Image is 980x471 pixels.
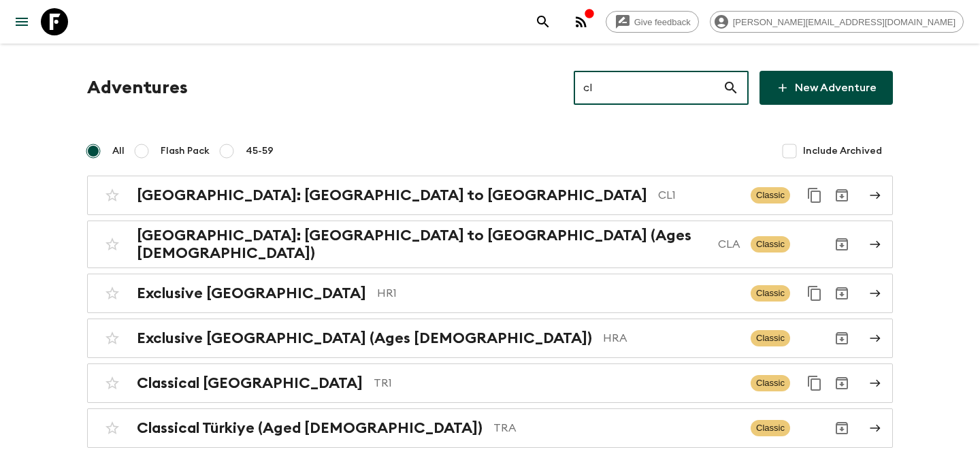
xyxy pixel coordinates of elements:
button: Archive [828,325,855,352]
a: Exclusive [GEOGRAPHIC_DATA] (Ages [DEMOGRAPHIC_DATA])HRAClassicArchive [87,319,893,358]
h2: Classical Türkiye (Aged [DEMOGRAPHIC_DATA]) [137,419,483,437]
button: menu [8,8,35,35]
h2: [GEOGRAPHIC_DATA]: [GEOGRAPHIC_DATA] to [GEOGRAPHIC_DATA] [137,186,647,204]
p: TRA [493,420,740,436]
a: Classical [GEOGRAPHIC_DATA]TR1ClassicDuplicate for 45-59Archive [87,363,893,403]
span: Classic [751,187,790,204]
h2: Classical [GEOGRAPHIC_DATA] [137,374,363,392]
p: HR1 [377,285,740,302]
button: Archive [828,415,855,442]
p: HRA [603,330,740,346]
span: Classic [751,285,790,302]
span: Flash Pack [161,144,210,158]
button: Duplicate for 45-59 [801,182,828,209]
p: CLA [718,236,740,253]
div: [PERSON_NAME][EMAIL_ADDRESS][DOMAIN_NAME] [710,11,964,33]
button: search adventures [529,8,557,35]
span: Classic [751,420,790,436]
button: Archive [828,182,855,209]
h2: [GEOGRAPHIC_DATA]: [GEOGRAPHIC_DATA] to [GEOGRAPHIC_DATA] (Ages [DEMOGRAPHIC_DATA]) [137,227,707,262]
a: Exclusive [GEOGRAPHIC_DATA]HR1ClassicDuplicate for 45-59Archive [87,274,893,313]
span: Classic [751,330,790,346]
span: Give feedback [627,17,698,27]
h2: Exclusive [GEOGRAPHIC_DATA] (Ages [DEMOGRAPHIC_DATA]) [137,329,592,347]
span: 45-59 [246,144,274,158]
a: New Adventure [759,71,893,105]
span: All [112,144,125,158]
span: [PERSON_NAME][EMAIL_ADDRESS][DOMAIN_NAME] [725,17,963,27]
p: TR1 [374,375,740,391]
button: Archive [828,231,855,258]
button: Archive [828,370,855,397]
a: Give feedback [606,11,699,33]
button: Duplicate for 45-59 [801,370,828,397]
a: [GEOGRAPHIC_DATA]: [GEOGRAPHIC_DATA] to [GEOGRAPHIC_DATA] (Ages [DEMOGRAPHIC_DATA])CLAClassicArchive [87,221,893,268]
h2: Exclusive [GEOGRAPHIC_DATA] [137,285,366,302]
span: Include Archived [803,144,882,158]
a: Classical Türkiye (Aged [DEMOGRAPHIC_DATA])TRAClassicArchive [87,408,893,448]
a: [GEOGRAPHIC_DATA]: [GEOGRAPHIC_DATA] to [GEOGRAPHIC_DATA]CL1ClassicDuplicate for 45-59Archive [87,176,893,215]
h1: Adventures [87,74,188,101]
button: Archive [828,280,855,307]
span: Classic [751,236,790,253]
button: Duplicate for 45-59 [801,280,828,307]
p: CL1 [658,187,740,204]
input: e.g. AR1, Argentina [574,69,723,107]
span: Classic [751,375,790,391]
